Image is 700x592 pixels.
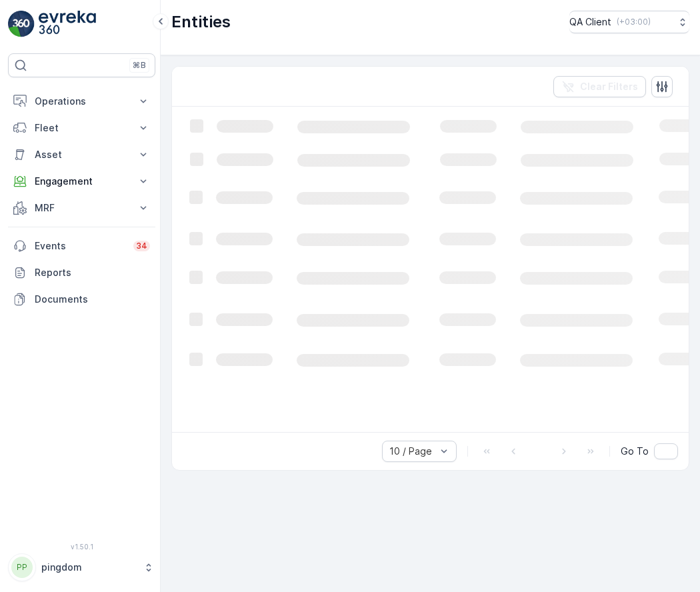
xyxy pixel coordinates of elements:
p: MRF [35,201,129,215]
button: PPpingdom [8,553,155,581]
p: Asset [35,148,129,161]
button: MRF [8,195,155,221]
p: Events [35,239,125,253]
button: QA Client(+03:00) [569,11,689,33]
p: Entities [171,11,231,33]
button: Fleet [8,115,155,141]
a: Documents [8,286,155,313]
button: Clear Filters [553,76,646,97]
p: Documents [35,293,150,306]
button: Engagement [8,168,155,195]
span: Go To [621,445,649,458]
p: Fleet [35,121,129,135]
button: Operations [8,88,155,115]
div: PP [11,557,33,578]
p: ( +03:00 ) [617,17,651,27]
p: QA Client [569,15,611,29]
a: Events34 [8,233,155,259]
p: Operations [35,95,129,108]
p: Clear Filters [580,80,638,93]
button: Asset [8,141,155,168]
p: pingdom [41,561,137,574]
span: v 1.50.1 [8,543,155,551]
p: Reports [35,266,150,279]
p: ⌘B [133,60,146,71]
img: logo [8,11,35,37]
a: Reports [8,259,155,286]
p: 34 [136,241,147,251]
img: logo_light-DOdMpM7g.png [39,11,96,37]
p: Engagement [35,175,129,188]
